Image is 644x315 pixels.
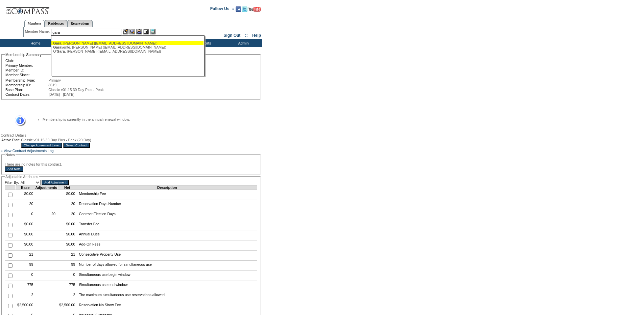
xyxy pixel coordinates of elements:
td: 20 [35,210,57,220]
td: 99 [16,261,35,271]
a: Reservations [67,20,93,27]
td: $0.00 [57,220,77,230]
input: Change Agreement Level [21,143,62,148]
td: 775 [16,281,35,291]
input: Add Adjustment [42,180,69,185]
td: Transfer Fee [77,220,257,230]
td: Base Plan: [5,88,48,92]
span: There are no notes for this contract. [5,162,62,166]
div: vente, [PERSON_NAME] ([EMAIL_ADDRESS][DOMAIN_NAME]) [53,45,202,49]
td: 0 [16,210,35,220]
td: $0.00 [16,240,35,251]
a: Follow us on Twitter [242,8,247,12]
td: Club: [5,59,64,63]
td: Contract Dates: [5,92,48,96]
span: :: [245,33,248,38]
td: Membership Fee [77,190,257,200]
td: 20 [16,200,35,210]
div: Contract Details [1,133,261,137]
img: Subscribe to our YouTube Channel [248,7,261,12]
td: $0.00 [57,240,77,251]
td: The maximum simultaneous use reservations allowed [77,291,257,301]
img: Information Message [10,115,26,126]
td: Member ID: [5,68,64,72]
td: Base [16,185,35,190]
img: b_edit.gif [123,29,128,34]
td: 21 [16,251,35,261]
td: 2 [57,291,77,301]
td: 2 [16,291,35,301]
legend: Adjustable Attributes [5,175,39,179]
td: Follow Us :: [210,6,234,14]
span: [DATE] - [DATE] [48,92,74,96]
span: Gara [53,45,61,49]
img: View [129,29,135,34]
a: Become our fan on Facebook [236,8,241,12]
td: Reservation Days Number [77,200,257,210]
img: Compass Home [6,2,50,16]
td: Member Since: [5,73,64,77]
td: 20 [57,210,77,220]
img: Impersonate [136,29,142,34]
span: Gara [57,49,65,53]
img: Follow us on Twitter [242,6,247,12]
a: Subscribe to our YouTube Channel [248,8,261,12]
td: $0.00 [57,190,77,200]
td: Annual Dues [77,230,257,240]
td: Reservation No Show Fee [77,301,257,311]
a: Help [252,33,261,38]
img: Reservations [143,29,149,34]
td: $2,500.00 [57,301,77,311]
img: b_calculator.gif [150,29,156,34]
input: Add Note [5,166,23,172]
td: 99 [57,261,77,271]
td: Simultaneous use end window [77,281,257,291]
td: Primary Member: [5,63,64,67]
td: 20 [57,200,77,210]
span: Classic v01.15 30 Day Plus - Peak [48,88,103,92]
input: Select Contract [63,143,90,148]
a: » View Contract Adjustments Log [1,149,54,153]
td: Membership ID: [5,83,48,87]
td: Active Plan: [1,138,20,142]
a: Residences [45,20,67,27]
span: Gara [53,41,61,45]
td: Net [57,185,77,190]
td: Contract Election Days [77,210,257,220]
td: 0 [57,271,77,281]
legend: Notes [5,153,16,157]
li: Membership is currently in the annual renewal window. [43,117,251,121]
div: O' , [PERSON_NAME] ([EMAIL_ADDRESS][DOMAIN_NAME]) [53,49,202,53]
td: Filter By: [5,180,41,185]
td: $0.00 [16,220,35,230]
span: 8619 [48,83,56,87]
td: $0.00 [16,190,35,200]
span: Primary [48,78,61,82]
td: Description [77,185,257,190]
legend: Membership Summary [5,53,42,57]
td: 0 [16,271,35,281]
td: Home [15,39,54,47]
td: Admin [223,39,262,47]
td: Number of days allowed for simultaneous use [77,261,257,271]
td: $0.00 [57,230,77,240]
td: 775 [57,281,77,291]
td: Consecutive Property Use [77,251,257,261]
td: Simultaneous use begin window [77,271,257,281]
td: Add-On Fees [77,240,257,251]
td: Membership Type: [5,78,48,82]
td: $2,500.00 [16,301,35,311]
div: Member Name: [25,29,51,34]
img: Become our fan on Facebook [236,6,241,12]
td: Adjustments [35,185,57,190]
div: , [PERSON_NAME] ([EMAIL_ADDRESS][DOMAIN_NAME]) [53,41,202,45]
td: 21 [57,251,77,261]
span: Classic v01.15 30 Day Plus - Peak (20 Day) [21,138,91,142]
a: Sign Out [223,33,240,38]
a: Members [24,20,45,27]
td: $0.00 [16,230,35,240]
